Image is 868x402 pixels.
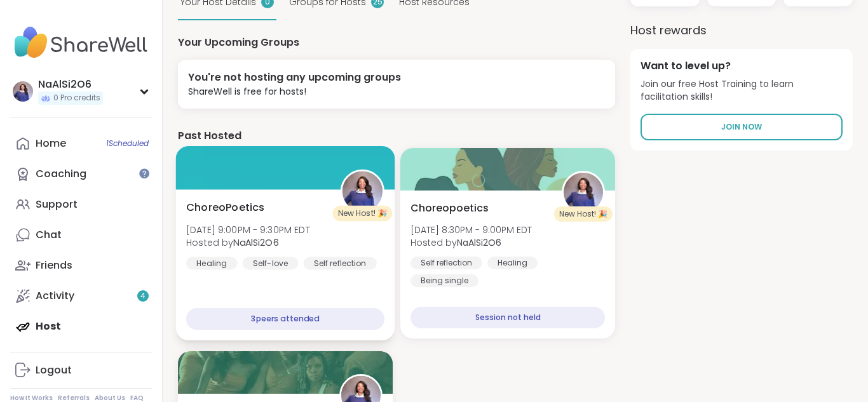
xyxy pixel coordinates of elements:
[186,236,310,249] span: Hosted by
[53,93,100,104] span: 0 Pro credits
[342,171,383,211] img: NaAlSi2O6
[10,128,152,159] a: Home1Scheduled
[457,236,501,249] b: NaAlSi2O6
[630,22,853,39] h3: Host rewards
[410,201,489,216] span: Choreopoetics
[487,257,538,269] div: Healing
[554,206,613,222] div: New Host! 🎉
[106,138,149,149] span: 1 Scheduled
[186,308,384,330] div: 3 peers attended
[36,228,62,242] div: Chat
[304,257,377,270] div: Self reflection
[36,289,74,303] div: Activity
[36,167,86,181] div: Coaching
[188,70,401,85] div: You're not hosting any upcoming groups
[410,274,478,287] div: Being single
[10,189,152,220] a: Support
[243,257,299,270] div: Self-love
[641,59,843,73] h4: Want to level up?
[188,85,401,98] div: ShareWell is free for hosts!
[36,258,72,272] div: Friends
[139,168,149,178] iframe: Spotlight
[10,159,152,189] a: Coaching
[10,355,152,385] a: Logout
[410,257,482,269] div: Self reflection
[10,20,152,65] img: ShareWell Nav Logo
[332,206,392,221] div: New Host! 🎉
[186,200,264,215] span: ChoreoPoetics
[10,250,152,281] a: Friends
[38,77,103,91] div: NaAlSi2O6
[410,236,532,249] span: Hosted by
[36,137,66,151] div: Home
[13,81,33,102] img: NaAlSi2O6
[36,363,72,377] div: Logout
[641,78,843,103] span: Join our free Host Training to learn facilitation skills!
[10,220,152,250] a: Chat
[233,236,278,249] b: NaAlSi2O6
[564,173,603,212] img: NaAlSi2O6
[140,291,146,302] span: 4
[186,224,310,236] span: [DATE] 9:00PM - 9:30PM EDT
[186,257,238,270] div: Healing
[410,307,605,328] div: Session not held
[721,121,762,133] span: Join Now
[410,224,532,236] span: [DATE] 8:30PM - 9:00PM EDT
[36,198,78,211] div: Support
[178,36,615,50] h4: Your Upcoming Groups
[178,129,615,143] h4: Past Hosted
[641,114,843,140] a: Join Now
[10,281,152,311] a: Activity4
